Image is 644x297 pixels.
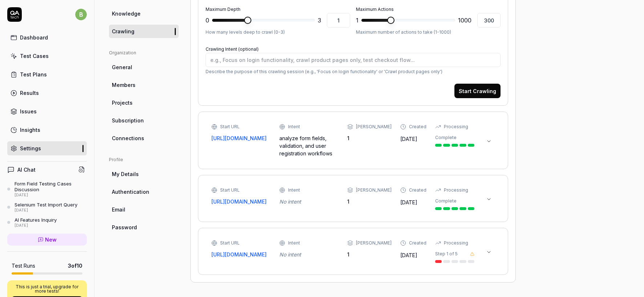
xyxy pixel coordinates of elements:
[109,50,179,56] div: Organization
[435,134,457,141] div: Complete
[400,199,417,205] time: [DATE]
[7,104,87,118] a: Issues
[288,187,300,193] div: Intent
[409,124,426,130] div: Created
[279,251,339,258] div: No intent
[206,29,350,35] p: How many levels deep to crawl (0-3)
[112,206,125,213] span: Email
[400,252,417,258] time: [DATE]
[7,181,87,197] a: Form Field Testing Cases Discussion[DATE]
[211,198,271,205] a: [URL][DOMAIN_NAME]
[15,181,87,193] div: Form Field Testing Cases Discussion
[220,124,240,130] div: Start URL
[112,81,135,89] span: Members
[109,78,179,92] a: Members
[409,187,426,193] div: Created
[211,251,271,258] a: [URL][DOMAIN_NAME]
[112,223,137,231] span: Password
[109,25,179,38] a: Crawling
[112,28,134,35] span: Crawling
[356,7,394,12] label: Maximum Actions
[356,124,392,130] div: [PERSON_NAME]
[435,251,458,257] div: Step 1 of 5
[211,134,271,142] a: [URL][DOMAIN_NAME]
[7,49,87,63] a: Test Cases
[15,223,57,228] div: [DATE]
[112,99,133,106] span: Projects
[7,202,87,213] a: Selenium Test Import Query[DATE]
[20,145,41,152] div: Settings
[45,236,57,243] span: New
[288,124,300,130] div: Intent
[75,7,87,22] button: b
[112,117,144,124] span: Subscription
[12,285,82,293] p: This is just a trial, upgrade for more tests!
[109,167,179,181] a: My Details
[109,114,179,127] a: Subscription
[109,96,179,109] a: Projects
[109,60,179,74] a: General
[20,89,39,97] div: Results
[409,240,426,246] div: Created
[7,67,87,81] a: Test Plans
[112,188,149,196] span: Authentication
[206,7,240,12] label: Maximum Depth
[220,240,240,246] div: Start URL
[400,136,417,142] time: [DATE]
[347,198,392,205] div: 1
[444,240,468,246] div: Processing
[109,7,179,20] a: Knowledge
[68,262,82,269] span: 3 of 10
[112,63,132,71] span: General
[15,202,77,208] div: Selenium Test Import Query
[20,126,40,134] div: Insights
[356,16,359,25] span: 1
[7,217,87,228] a: AI Features Inquiry[DATE]
[75,9,87,20] span: b
[206,68,501,75] p: Describe the purpose of this crawling session (e.g., 'Focus on login functionality' or 'Crawl pro...
[20,34,48,41] div: Dashboard
[356,29,501,35] p: Maximum number of actions to take (1-1000)
[15,217,57,223] div: AI Features Inquiry
[15,193,87,198] div: [DATE]
[109,221,179,234] a: Password
[356,187,392,193] div: [PERSON_NAME]
[7,141,87,155] a: Settings
[458,16,471,25] span: 1000
[109,156,179,163] div: Profile
[279,198,339,205] div: No intent
[17,166,36,173] h4: AI Chat
[20,52,49,60] div: Test Cases
[454,84,501,98] button: Start Crawling
[444,124,468,130] div: Processing
[279,134,339,157] div: analyze form fields, validation, and user registration workflows
[220,187,240,193] div: Start URL
[206,46,259,52] label: Crawling Intent (optional)
[206,16,209,25] span: 0
[12,263,35,269] h5: Test Runs
[435,198,457,204] div: Complete
[356,240,392,246] div: [PERSON_NAME]
[109,203,179,216] a: Email
[15,208,77,213] div: [DATE]
[109,131,179,145] a: Connections
[288,240,300,246] div: Intent
[20,71,47,78] div: Test Plans
[7,123,87,137] a: Insights
[318,16,321,25] span: 3
[347,251,392,258] div: 1
[347,134,392,142] div: 1
[444,187,468,193] div: Processing
[112,170,139,178] span: My Details
[7,234,87,246] a: New
[109,185,179,198] a: Authentication
[112,10,141,17] span: Knowledge
[20,108,37,115] div: Issues
[7,30,87,45] a: Dashboard
[112,134,144,142] span: Connections
[7,86,87,100] a: Results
